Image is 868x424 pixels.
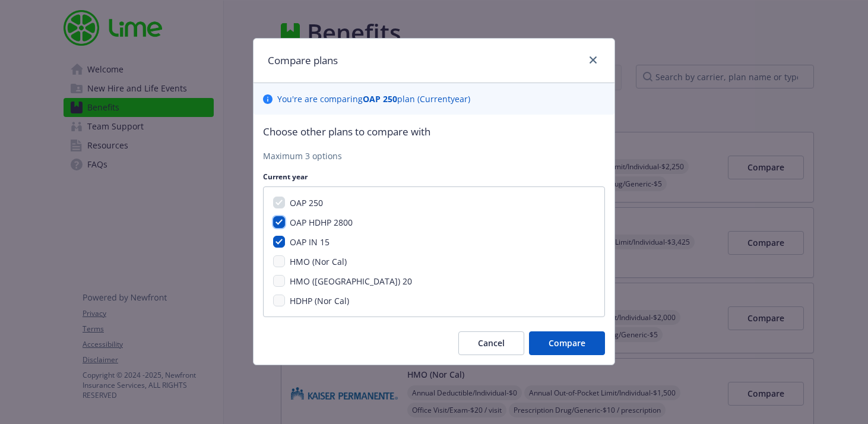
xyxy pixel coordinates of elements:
span: OAP HDHP 2800 [290,217,353,228]
p: You ' re are comparing plan ( Current year) [277,93,470,105]
span: Cancel [478,337,505,349]
b: OAP 250 [363,93,397,105]
button: Cancel [458,331,524,355]
span: HMO ([GEOGRAPHIC_DATA]) 20 [290,276,412,287]
h1: Compare plans [268,53,338,68]
span: Compare [549,337,585,349]
span: HDHP (Nor Cal) [290,295,349,306]
p: Maximum 3 options [263,150,605,162]
p: Choose other plans to compare with [263,124,605,140]
span: OAP IN 15 [290,236,330,248]
span: HMO (Nor Cal) [290,256,347,267]
p: Current year [263,172,605,182]
a: close [586,53,600,67]
span: OAP 250 [290,197,323,208]
button: Compare [529,331,605,355]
